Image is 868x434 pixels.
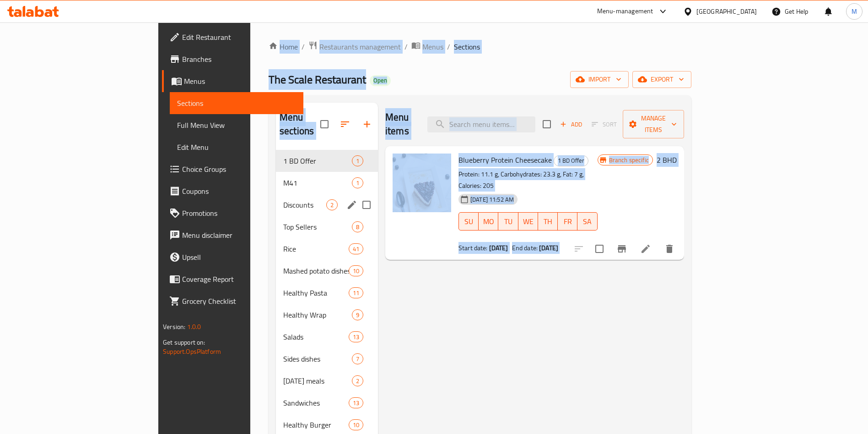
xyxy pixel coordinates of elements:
[352,353,363,364] div: items
[352,311,363,319] span: 9
[276,238,378,260] div: Rice41
[349,419,363,430] div: items
[182,296,296,307] span: Grocery Checklist
[177,98,296,109] span: Sections
[489,242,508,254] b: [DATE]
[177,120,296,131] span: Full Menu View
[352,377,363,385] span: 2
[276,172,378,194] div: M411
[283,375,352,386] div: Ramadan meals
[458,212,479,231] button: SU
[498,212,518,231] button: TU
[467,195,518,204] span: [DATE] 11:52 AM
[283,177,352,188] span: M41
[542,215,554,228] span: TH
[352,157,363,165] span: 1
[447,41,450,52] li: /
[586,117,623,132] span: Select section first
[349,267,363,275] span: 10
[269,69,366,90] span: The Scale Restaurant
[581,215,593,228] span: SA
[852,6,857,16] span: M
[349,399,363,407] span: 13
[182,32,296,43] span: Edit Restaurant
[352,375,363,386] div: items
[458,153,552,167] span: Blueberry Protein Cheesecake
[184,76,296,87] span: Menus
[182,164,296,175] span: Choice Groups
[352,179,363,187] span: 1
[558,212,577,231] button: FR
[696,6,757,16] div: [GEOGRAPHIC_DATA]
[315,115,334,134] span: Select all sections
[349,287,363,298] div: items
[162,246,303,268] a: Upsell
[657,154,677,166] h6: 2 BHD
[276,304,378,326] div: Healthy Wrap9
[276,216,378,238] div: Top Sellers8
[502,215,514,228] span: TU
[182,230,296,241] span: Menu disclaimer
[512,242,538,254] span: End date:
[352,355,363,363] span: 7
[458,242,488,254] span: Start date:
[349,243,363,254] div: items
[162,202,303,224] a: Promotions
[182,252,296,263] span: Upsell
[182,54,296,65] span: Branches
[163,336,205,348] span: Get support on:
[170,114,303,136] a: Full Menu View
[559,119,583,130] span: Add
[597,6,653,17] div: Menu-management
[349,333,363,341] span: 13
[177,142,296,153] span: Edit Menu
[611,238,633,260] button: Branch-specific-item
[326,199,338,210] div: items
[632,71,691,88] button: export
[283,353,352,364] span: Sides dishes
[162,224,303,246] a: Menu disclaimer
[577,74,621,85] span: import
[162,158,303,180] a: Choice Groups
[283,309,352,320] div: Healthy Wrap
[458,169,598,192] p: Protein: 11.1 g, Carbohydrates: 23.3 g, Fat: 7 g, Calories: 205
[276,194,378,216] div: Discounts2edit
[349,331,363,342] div: items
[162,48,303,70] a: Branches
[570,71,629,88] button: import
[370,77,391,84] span: Open
[283,155,352,166] div: 1 BD Offer
[349,289,363,297] span: 11
[283,243,349,254] span: Rice
[454,41,480,52] span: Sections
[269,41,691,53] nav: breadcrumb
[352,309,363,320] div: items
[577,212,597,231] button: SA
[385,110,416,138] h2: Menu items
[283,331,349,342] span: Salads
[605,156,652,165] span: Branch specific
[283,199,326,210] div: Discounts
[556,117,586,132] span: Add item
[283,287,349,298] span: Healthy Pasta
[537,115,556,134] span: Select section
[283,221,352,232] span: Top Sellers
[170,136,303,158] a: Edit Menu
[319,41,401,52] span: Restaurants management
[162,26,303,48] a: Edit Restaurant
[522,215,534,228] span: WE
[162,290,303,312] a: Grocery Checklist
[349,397,363,408] div: items
[283,397,349,408] span: Sandwiches
[276,370,378,392] div: [DATE] meals2
[276,326,378,348] div: Salads13
[276,282,378,304] div: Healthy Pasta11
[187,321,201,333] span: 1.0.0
[556,117,586,132] button: Add
[630,113,677,136] span: Manage items
[345,198,359,212] button: edit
